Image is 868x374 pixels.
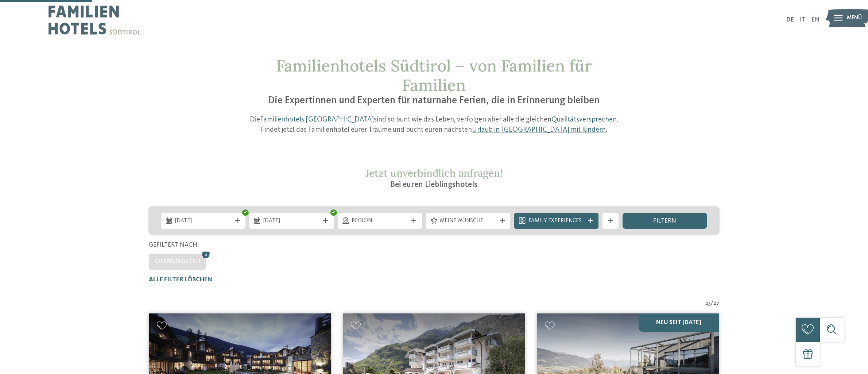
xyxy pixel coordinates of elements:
[711,300,713,308] span: /
[811,17,819,23] a: EN
[175,217,231,225] span: [DATE]
[786,17,794,23] a: DE
[528,217,585,225] span: Family Experiences
[551,116,617,123] a: Qualitätsversprechen
[847,14,862,22] span: Menü
[800,17,805,23] a: IT
[440,217,496,225] span: Meine Wünsche
[243,115,625,135] p: Die sind so bunt wie das Leben, verfolgen aber alle die gleichen . Findet jetzt das Familienhotel...
[268,96,600,106] span: Die Expertinnen und Experten für naturnahe Ferien, die in Erinnerung bleiben
[276,55,592,95] span: Familienhotels Südtirol – von Familien für Familien
[365,166,503,180] span: Jetzt unverbindlich anfragen!
[155,258,202,265] span: Öffnungszeit
[352,217,408,225] span: Region
[390,181,477,189] span: Bei euren Lieblingshotels
[149,242,199,248] span: Gefiltert nach:
[653,218,676,224] span: filtern
[705,300,711,308] span: 25
[472,126,606,134] a: Urlaub in [GEOGRAPHIC_DATA] mit Kindern
[149,277,212,283] span: Alle Filter löschen
[713,300,719,308] span: 27
[263,217,319,225] span: [DATE]
[260,116,374,123] a: Familienhotels [GEOGRAPHIC_DATA]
